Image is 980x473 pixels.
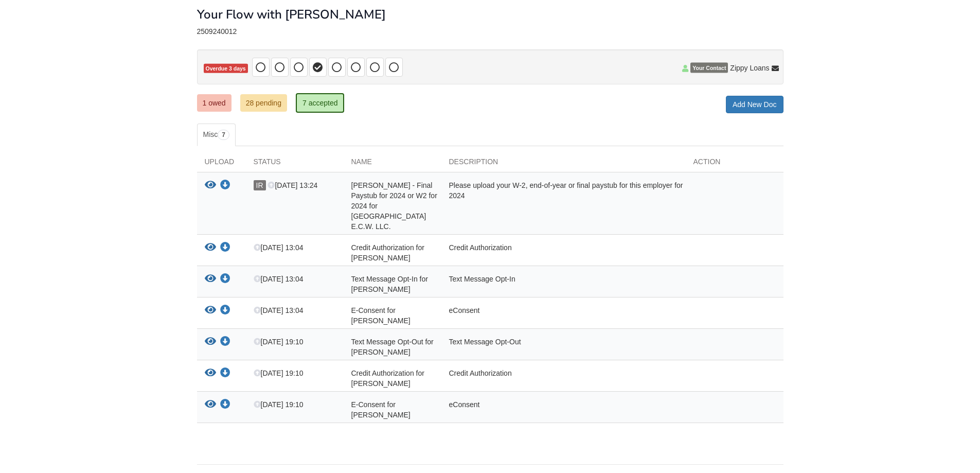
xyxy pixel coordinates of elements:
[344,156,441,172] div: Name
[254,275,304,283] span: [DATE] 13:04
[690,63,728,73] span: Your Contact
[296,93,345,113] a: 7 accepted
[254,400,304,409] span: [DATE] 19:10
[197,94,231,112] a: 1 owed
[351,338,434,356] span: Text Message Opt-Out for [PERSON_NAME]
[197,8,386,21] h1: Your Flow with [PERSON_NAME]
[254,338,304,346] span: [DATE] 19:10
[441,242,686,263] div: Credit Authorization
[197,124,236,146] a: Misc
[254,243,304,252] span: [DATE] 13:04
[351,369,424,388] span: Credit Authorization for [PERSON_NAME]
[220,182,230,190] a: Download Irving Rojas - Final Paystub for 2024 or W2 for 2024 for Willow Bridge E.C.W. LLC.
[268,181,317,189] span: [DATE] 13:24
[726,96,783,113] a: Add New Doc
[441,337,686,357] div: Text Message Opt-Out
[441,399,686,420] div: eConsent
[197,27,783,36] div: 2509240012
[254,180,266,190] span: IR
[246,156,344,172] div: Status
[205,274,216,285] button: View Text Message Opt-In for Iris Rojas
[220,338,230,346] a: Download Text Message Opt-Out for Irving Rojas
[197,156,246,172] div: Upload
[220,307,230,315] a: Download E-Consent for Iris Rojas
[205,399,216,410] button: View E-Consent for Irving Rojas
[441,180,686,232] div: Please upload your W-2, end-of-year or final paystub for this employer for 2024
[254,306,304,314] span: [DATE] 13:04
[220,401,230,409] a: Download E-Consent for Irving Rojas
[351,400,411,419] span: E-Consent for [PERSON_NAME]
[204,64,248,74] span: Overdue 3 days
[205,368,216,379] button: View Credit Authorization for Irving Rojas
[441,274,686,294] div: Text Message Opt-In
[351,181,437,231] span: [PERSON_NAME] - Final Paystub for 2024 or W2 for 2024 for [GEOGRAPHIC_DATA] E.C.W. LLC.
[218,130,229,140] span: 7
[351,243,424,262] span: Credit Authorization for [PERSON_NAME]
[254,369,304,377] span: [DATE] 19:10
[240,94,287,112] a: 28 pending
[351,275,428,293] span: Text Message Opt-In for [PERSON_NAME]
[205,305,216,316] button: View E-Consent for Iris Rojas
[730,63,769,73] span: Zippy Loans
[220,370,230,378] a: Download Credit Authorization for Irving Rojas
[205,180,216,191] button: View Irving Rojas - Final Paystub for 2024 or W2 for 2024 for Willow Bridge E.C.W. LLC.
[220,244,230,252] a: Download Credit Authorization for Iris Rojas
[686,156,783,172] div: Action
[441,368,686,389] div: Credit Authorization
[205,337,216,347] button: View Text Message Opt-Out for Irving Rojas
[441,156,686,172] div: Description
[205,242,216,253] button: View Credit Authorization for Iris Rojas
[220,275,230,284] a: Download Text Message Opt-In for Iris Rojas
[351,306,411,325] span: E-Consent for [PERSON_NAME]
[441,305,686,326] div: eConsent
